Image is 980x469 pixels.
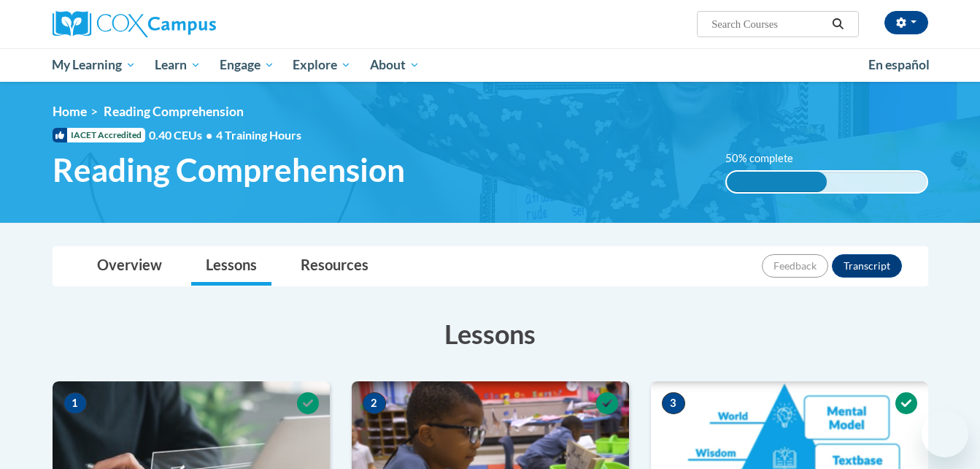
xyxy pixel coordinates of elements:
[216,128,301,142] span: 4 Training Hours
[63,392,87,414] span: 1
[210,48,284,82] a: Engage
[283,48,360,82] a: Explore
[52,56,136,74] span: My Learning
[370,56,420,74] span: About
[293,56,351,74] span: Explore
[363,392,386,414] span: 2
[104,104,244,119] span: Reading Comprehension
[859,50,939,80] a: En español
[662,392,685,414] span: 3
[832,254,902,278] button: Transcript
[220,56,274,74] span: Engage
[43,48,146,82] a: My Learning
[53,128,145,142] span: IACET Accredited
[53,150,405,189] span: Reading Comprehension
[31,48,950,82] div: Main menu
[145,48,210,82] a: Learn
[53,11,330,37] a: Cox Campus
[762,254,828,278] button: Feedback
[884,11,928,34] button: Account Settings
[727,172,827,192] div: 50% complete
[922,411,968,457] iframe: Button to launch messaging window
[155,56,201,74] span: Learn
[82,247,177,286] a: Overview
[868,57,930,72] span: En español
[360,48,429,82] a: About
[191,247,271,286] a: Lessons
[53,316,928,352] h3: Lessons
[206,128,212,142] span: •
[286,247,383,286] a: Resources
[725,150,809,167] label: 50% complete
[827,15,849,33] button: Search
[53,104,87,119] a: Home
[53,11,216,37] img: Cox Campus
[149,127,216,143] span: 0.40 CEUs
[710,15,827,33] input: Search Courses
